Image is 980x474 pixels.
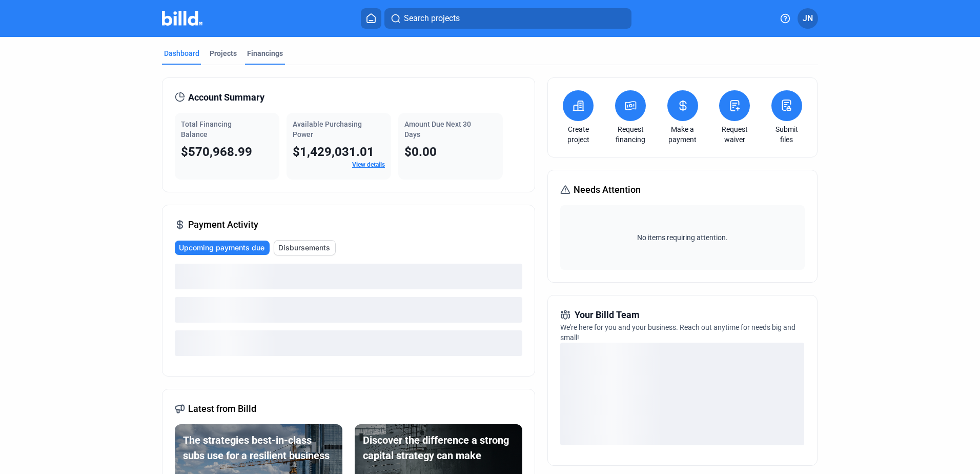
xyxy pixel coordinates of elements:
div: loading [560,343,804,445]
a: Request waiver [717,124,752,145]
span: Available Purchasing Power [293,120,362,139]
span: We're here for you and your business. Reach out anytime for needs big and small! [560,323,795,342]
button: JN [798,8,818,29]
div: Financings [247,48,283,58]
span: Amount Due Next 30 Days [404,120,471,139]
div: Projects [210,48,237,58]
a: Request financing [612,124,648,145]
span: $0.00 [404,145,437,159]
span: No items requiring attention. [564,232,800,243]
span: Needs Attention [574,183,641,197]
a: Submit files [769,124,805,145]
button: Search projects [384,8,631,29]
span: Payment Activity [188,218,258,232]
img: Billd Company Logo [162,11,202,26]
button: Upcoming payments due [175,241,270,255]
span: Search projects [404,12,460,25]
div: loading [175,330,522,356]
div: loading [175,264,522,289]
span: $1,429,031.01 [293,145,374,159]
div: Dashboard [164,48,199,58]
div: loading [175,297,522,323]
span: Account Summary [188,90,264,105]
a: View details [352,161,385,168]
span: JN [803,12,813,25]
span: $570,968.99 [181,145,252,159]
span: Disbursements [278,243,330,253]
span: Latest from Billd [188,402,256,416]
button: Disbursements [274,240,336,255]
span: Upcoming payments due [179,243,264,253]
a: Make a payment [665,124,701,145]
span: Total Financing Balance [181,120,232,139]
span: Your Billd Team [575,308,640,322]
a: Create project [560,124,596,145]
div: The strategies best-in-class subs use for a resilient business [183,432,334,463]
div: Discover the difference a strong capital strategy can make [363,432,514,463]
